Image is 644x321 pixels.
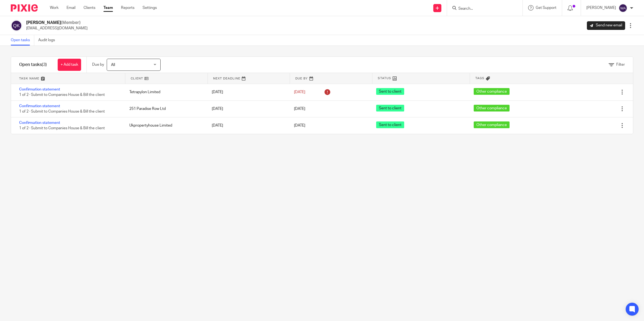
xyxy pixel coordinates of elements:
h2: [PERSON_NAME] [26,20,88,26]
div: 251 Paradise Row Ltd [124,103,206,114]
a: Audit logs [38,35,59,46]
span: All [111,63,115,67]
div: [DATE] [206,120,289,131]
span: 1 of 2 · Submit to Companies House & Bill the client [19,93,105,97]
p: Due by [92,62,104,67]
a: Send new email [587,21,625,30]
span: Other compliance [474,88,510,95]
input: Search [458,6,506,11]
span: 1 of 2 · Submit to Companies House & Bill the client [19,110,105,113]
a: Clients [84,5,95,11]
div: Tetrapylon Limited [124,87,206,97]
span: (3) [42,62,47,67]
span: Sent to client [376,105,404,111]
a: Work [50,5,58,11]
span: Sent to client [376,88,404,95]
a: Team [103,5,113,11]
a: Confirmation statement [19,104,60,108]
span: Status [378,76,391,81]
span: Other compliance [474,105,510,111]
span: Sent to client [376,121,404,128]
a: Email [67,5,75,11]
span: Get Support [536,6,556,10]
span: [DATE] [294,90,305,94]
div: Ukpropertyhouse Limited [124,120,206,131]
span: 1 of 2 · Submit to Companies House & Bill the client [19,126,105,130]
div: [DATE] [206,87,289,97]
a: Confirmation statement [19,121,60,125]
a: Open tasks [11,35,34,46]
a: Reports [121,5,134,11]
span: Filter [616,63,625,67]
a: Settings [143,5,157,11]
span: Other compliance [474,121,510,128]
img: svg%3E [11,20,22,31]
p: [EMAIL_ADDRESS][DOMAIN_NAME] [26,26,88,31]
img: svg%3E [619,4,627,12]
div: [DATE] [206,103,289,114]
span: [DATE] [294,107,305,111]
span: [DATE] [294,124,305,127]
a: Confirmation statement [19,88,60,91]
span: (Member) [61,20,81,25]
a: + Add task [58,59,81,71]
span: Tags [475,76,484,81]
p: [PERSON_NAME] [586,5,616,11]
img: Pixie [11,4,38,12]
h1: Open tasks [19,62,47,68]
